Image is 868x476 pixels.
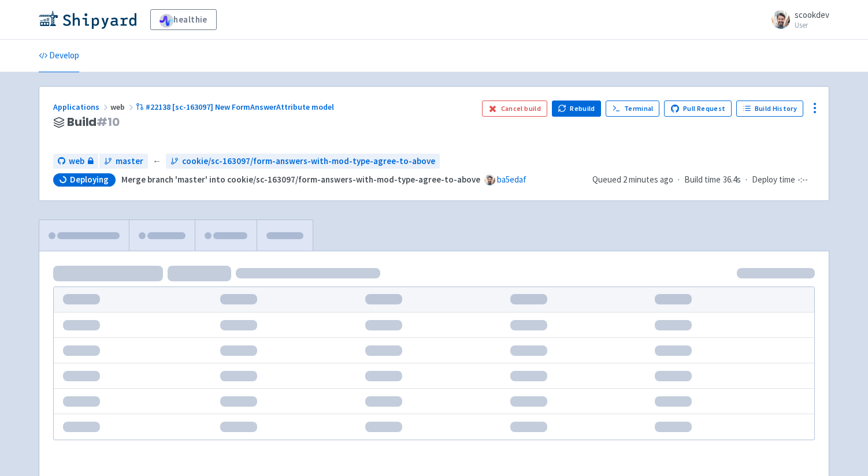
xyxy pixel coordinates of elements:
[795,9,829,20] span: scookdev
[121,174,480,185] strong: Merge branch 'master' into cookie/sc-163097/form-answers-with-mod-type-agree-to-above
[623,174,673,185] time: 2 minutes ago
[752,173,795,187] span: Deploy time
[69,155,84,168] span: web
[150,9,217,30] a: healthie
[497,174,526,185] a: ba5edaf
[97,114,120,130] span: # 10
[53,154,98,169] a: web
[684,173,721,187] span: Build time
[153,155,161,168] span: ←
[136,102,336,112] a: #22138 [sc-163097] New FormAnswerAttribute model
[39,40,79,72] a: Develop
[67,116,120,129] span: Build
[592,173,815,187] div: · ·
[182,155,435,168] span: cookie/sc-163097/form-answers-with-mod-type-agree-to-above
[797,173,808,187] span: -:--
[606,101,659,117] a: Terminal
[166,154,440,169] a: cookie/sc-163097/form-answers-with-mod-type-agree-to-above
[482,101,547,117] button: Cancel build
[723,173,741,187] span: 36.4s
[765,10,829,29] a: scookdev User
[110,102,136,112] span: web
[552,101,602,117] button: Rebuild
[39,10,136,29] img: Shipyard logo
[592,174,673,185] span: Queued
[795,21,829,29] small: User
[116,155,143,168] span: master
[736,101,803,117] a: Build History
[53,102,110,112] a: Applications
[664,101,732,117] a: Pull Request
[99,154,148,169] a: master
[70,174,109,185] span: Deploying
